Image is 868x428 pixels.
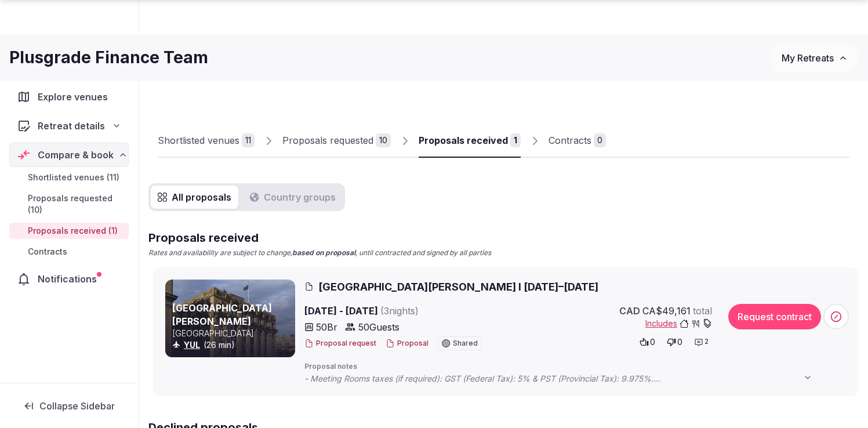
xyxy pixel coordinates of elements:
a: Explore venues [9,85,129,109]
span: 50 Br [316,320,337,334]
button: Proposal [386,339,428,349]
a: Proposals received (1) [9,223,129,239]
div: 10 [376,133,391,147]
a: Proposals received1 [419,124,521,158]
span: My Retreats [782,52,834,64]
span: total [693,304,712,318]
span: Proposals received (1) [28,225,118,237]
a: Notifications [9,267,129,291]
div: Shortlisted venues [158,133,239,147]
span: Compare & book [38,148,114,162]
div: (26 min) [172,339,293,351]
span: - Meeting Rooms taxes (if required): GST (Federal Tax): 5% & PST (Provincial Tax): 9.975%. - The ... [304,373,824,385]
button: Country groups [243,186,343,209]
a: Contracts [9,244,129,260]
span: 50 Guests [358,320,400,334]
span: 2 [704,337,709,347]
span: CAD [619,304,640,318]
a: Proposals requested10 [282,124,391,158]
a: Proposals requested (10) [9,190,129,218]
span: 0 [677,336,682,348]
span: Collapse Sidebar [39,400,115,412]
button: 0 [636,334,659,350]
span: [DATE] - [DATE] [304,304,509,318]
button: All proposals [151,186,238,209]
div: Proposals received [419,133,508,147]
div: 0 [594,133,606,147]
strong: based on proposal [292,248,355,257]
button: My Retreats [771,43,859,72]
span: Contracts [28,246,67,257]
span: Shared [453,340,478,347]
a: YUL [184,340,200,350]
div: 11 [242,133,255,147]
span: Notifications [38,272,101,286]
button: Request contract [728,304,821,329]
p: [GEOGRAPHIC_DATA] [172,328,293,339]
span: ( 3 night s ) [380,305,419,317]
a: [GEOGRAPHIC_DATA][PERSON_NAME] [172,302,272,327]
div: Proposals requested [282,133,373,147]
span: [GEOGRAPHIC_DATA][PERSON_NAME] I [DATE]–[DATE] [318,280,598,294]
a: Shortlisted venues (11) [9,169,129,186]
span: Explore venues [38,90,112,104]
span: 0 [650,336,655,348]
div: Contracts [549,133,591,147]
div: 1 [510,133,521,147]
span: Shortlisted venues (11) [28,172,119,183]
button: Proposal request [304,339,376,349]
button: Collapse Sidebar [9,393,129,419]
button: 0 [663,334,686,350]
p: Rates and availability are subject to change, , until contracted and signed by all parties [148,248,491,258]
span: Proposal notes [304,362,851,372]
h1: Plusgrade Finance Team [9,46,208,69]
span: Retreat details [38,119,105,133]
h2: Proposals received [148,230,491,246]
span: CA$49,161 [642,304,691,318]
button: Includes [645,318,712,329]
button: 2 [691,334,712,350]
a: Contracts0 [549,124,606,158]
span: Proposals requested (10) [28,193,124,216]
a: Shortlisted venues11 [158,124,255,158]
